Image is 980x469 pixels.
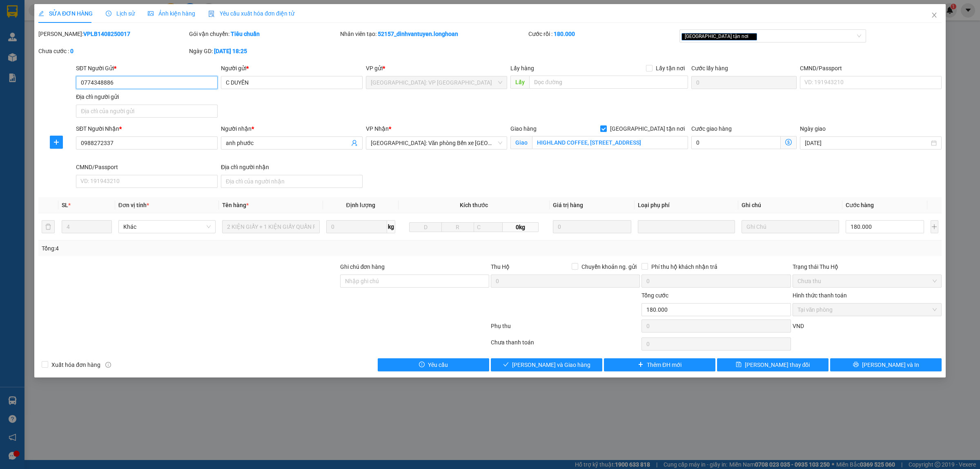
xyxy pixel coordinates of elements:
button: save[PERSON_NAME] thay đổi [717,358,829,371]
div: Chưa thanh toán [490,338,641,352]
span: Lấy hàng [510,65,534,71]
span: Thu Hộ [491,264,510,270]
span: Lấy tận nơi [653,64,688,73]
span: close [750,34,754,38]
b: 180.000 [554,31,575,37]
span: dollar-circle [785,139,792,145]
b: Tiêu chuẩn [231,31,260,37]
span: plus [638,362,644,368]
b: 52157_dinhvantuyen.longhoan [378,31,458,37]
button: check[PERSON_NAME] và Giao hàng [491,358,602,371]
div: Người gửi [221,64,363,73]
button: Close [923,4,946,27]
span: Tổng cước [641,292,668,299]
div: Chưa cước : [38,47,187,56]
span: Yêu cầu xuất hóa đơn điện tử [208,10,294,17]
label: Cước giao hàng [691,125,732,132]
span: Chưa thu [797,275,937,287]
span: clock-circle [106,11,111,16]
b: 0 [70,48,73,54]
input: Giao tận nơi [532,136,688,149]
span: Khác [123,221,211,233]
span: Thêm ĐH mới [647,360,682,369]
button: delete [42,220,55,233]
input: R [441,222,474,232]
b: VPLB1408250017 [83,31,130,37]
span: Giao [510,136,532,149]
span: Cước hàng [846,202,874,208]
span: Phí thu hộ khách nhận trả [648,262,721,271]
button: plusThêm ĐH mới [604,358,715,371]
div: Trạng thái Thu Hộ [793,262,942,271]
span: Chuyển khoản ng. gửi [578,262,640,271]
div: Cước rồi : [528,29,677,38]
div: [PERSON_NAME]: [38,29,187,38]
span: save [736,362,742,368]
span: SL [62,202,68,208]
b: [DATE] 18:25 [214,48,247,54]
input: C [474,222,503,232]
span: VP Nhận [366,125,389,132]
button: exclamation-circleYêu cầu [378,358,489,371]
div: CMND/Passport [76,163,218,172]
span: [PERSON_NAME] thay đổi [745,360,810,369]
span: Kích thước [460,202,488,208]
span: Hải Phòng: Văn phòng Bến xe Thượng Lý [371,137,503,149]
label: Hình thức thanh toán [793,292,847,299]
span: exclamation-circle [419,362,425,368]
span: user-add [351,140,358,146]
div: SĐT Người Gửi [76,64,218,73]
div: Gói vận chuyển: [189,29,338,38]
label: Cước lấy hàng [691,65,728,71]
div: SĐT Người Nhận [76,124,218,133]
input: 0 [553,220,631,233]
span: close [931,12,938,18]
span: Đơn vị tính [118,202,149,208]
button: plus [50,136,63,149]
span: info-circle [105,362,111,368]
div: CMND/Passport [800,64,942,73]
span: plus [50,139,62,145]
span: Lấy [510,76,529,89]
span: picture [148,11,154,16]
span: [GEOGRAPHIC_DATA] tận nơi [607,124,688,133]
input: VD: Bàn, Ghế [222,220,319,233]
span: 0kg [503,222,539,232]
button: plus [931,220,938,233]
div: Tổng: 4 [42,244,378,253]
span: Tại văn phòng [797,304,937,316]
span: [GEOGRAPHIC_DATA] tận nơi [682,33,757,40]
span: Ảnh kiện hàng [148,10,195,17]
img: icon [208,11,215,17]
span: Tên hàng [222,202,249,208]
div: Địa chỉ người gửi [76,92,218,101]
input: Ghi Chú [742,220,839,233]
div: Người nhận [221,124,363,133]
span: Giao hàng [510,125,537,132]
input: Địa chỉ của người gửi [76,105,218,118]
span: printer [853,362,859,368]
div: Nhân viên tạo: [340,29,527,38]
label: Ghi chú đơn hàng [340,264,385,270]
input: Địa chỉ của người nhận [221,175,363,188]
span: Yêu cầu [428,360,448,369]
div: Địa chỉ người nhận [221,163,363,172]
span: Xuất hóa đơn hàng [48,360,104,369]
span: [PERSON_NAME] và Giao hàng [512,360,590,369]
span: Hà Nội: VP Long Biên [371,76,503,89]
div: VP gửi [366,64,508,73]
input: Ngày giao [805,138,929,147]
div: Phụ thu [490,322,641,336]
input: Dọc đường [529,76,688,89]
span: SỬA ĐƠN HÀNG [38,10,93,17]
button: printer[PERSON_NAME] và In [830,358,942,371]
span: kg [387,220,395,233]
th: Loại phụ phí [635,197,738,213]
span: edit [38,11,44,16]
input: Cước lấy hàng [691,76,797,89]
input: Cước giao hàng [691,136,781,149]
label: Ngày giao [800,125,826,132]
div: Ngày GD: [189,47,338,56]
span: Định lượng [346,202,375,208]
th: Ghi chú [738,197,842,213]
